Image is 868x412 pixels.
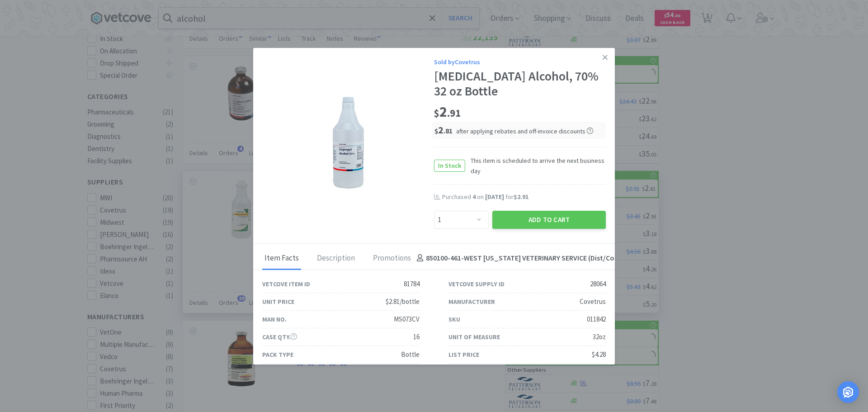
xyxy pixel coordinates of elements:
span: $ [434,107,439,119]
div: 011842 [587,314,606,325]
div: Vetcove Supply ID [448,279,505,289]
div: Covetrus [580,296,606,307]
span: $2.91 [514,193,528,201]
span: This item is scheduled to arrive the next business day [465,156,606,176]
div: 32oz [593,331,606,342]
img: 4147670c996d48a28f15f360d19b1d63_28064.png [323,86,374,199]
div: Case Qty. [262,332,297,342]
div: Description [315,247,357,270]
span: 2 [434,103,461,121]
span: 4 [472,193,476,201]
span: 2 [434,123,453,136]
div: SKU [448,314,460,324]
span: [DATE] [485,193,504,201]
div: Unit Price [262,297,294,307]
div: Unit of Measure [448,332,500,342]
span: In Stock [434,160,465,171]
div: $2.81/bottle [386,296,420,307]
span: after applying rebates and off-invoice discounts [456,127,593,135]
div: Man No. [262,314,287,324]
div: List Price [448,350,479,360]
div: MS073CV [394,314,420,325]
div: Purchased on for [442,193,606,202]
span: . 91 [447,107,461,119]
div: Promotions [371,247,413,270]
span: . 81 [443,127,453,135]
div: Bottle [401,349,420,360]
div: Vetcove Item ID [262,279,310,289]
h4: 850100-461 - WEST [US_STATE] VETERINARY SERVICE (Dist/Comp) [413,252,627,264]
div: 28064 [590,279,606,289]
button: Add to Cart [492,211,606,229]
div: Open Intercom Messenger [837,381,859,403]
div: Manufacturer [448,297,495,307]
div: [MEDICAL_DATA] Alcohol, 70% 32 oz Bottle [434,69,606,99]
div: Item Facts [262,247,301,270]
div: Sold by Covetrus [434,57,606,67]
span: $ [434,127,438,135]
div: Pack Type [262,350,293,360]
div: 81784 [404,279,420,289]
div: $4.28 [592,349,606,360]
div: 16 [413,331,420,342]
